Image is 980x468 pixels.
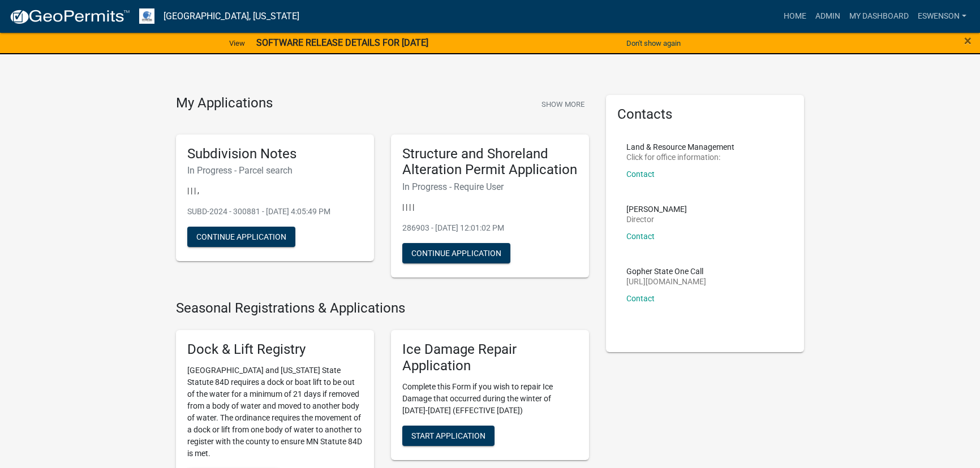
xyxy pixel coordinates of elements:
a: My Dashboard [845,6,913,27]
a: Home [779,6,811,27]
h5: Ice Damage Repair Application [402,341,578,374]
strong: SOFTWARE RELEASE DETAILS FOR [DATE] [256,37,428,48]
p: Complete this Form if you wish to repair Ice Damage that occurred during the winter of [DATE]-[DA... [402,381,578,417]
h6: In Progress - Require User [402,181,578,192]
p: Gopher State One Call [626,267,706,275]
span: × [964,33,972,49]
p: | | | | [402,201,578,213]
a: Contact [626,294,655,303]
a: Contact [626,232,655,241]
p: [URL][DOMAIN_NAME] [626,278,706,285]
a: eswenson [913,6,971,27]
p: [GEOGRAPHIC_DATA] and [US_STATE] State Statute 84D requires a dock or boat lift to be out of the ... [187,365,363,460]
h4: Seasonal Registrations & Applications [176,300,589,317]
button: Start Application [402,426,495,446]
p: Land & Resource Management [626,143,734,151]
a: Contact [626,170,655,179]
a: [GEOGRAPHIC_DATA], [US_STATE] [164,7,299,26]
h5: Subdivision Notes [187,146,363,162]
p: 286903 - [DATE] 12:01:02 PM [402,222,578,234]
h4: My Applications [176,95,273,112]
img: Otter Tail County, Minnesota [139,8,154,24]
a: Admin [811,6,845,27]
button: Continue Application [402,243,510,263]
button: Show More [537,95,589,114]
p: [PERSON_NAME] [626,205,687,213]
a: View [225,34,250,53]
p: | | | , [187,185,363,197]
h6: In Progress - Parcel search [187,165,363,176]
span: Start Application [411,431,485,440]
h5: Structure and Shoreland Alteration Permit Application [402,146,578,179]
p: Director [626,215,687,223]
p: SUBD-2024 - 300881 - [DATE] 4:05:49 PM [187,206,363,218]
p: Click for office information: [626,153,734,161]
h5: Dock & Lift Registry [187,341,363,358]
button: Close [964,34,972,47]
button: Continue Application [187,227,295,247]
h5: Contacts [617,106,793,123]
button: Don't show again [622,34,685,53]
